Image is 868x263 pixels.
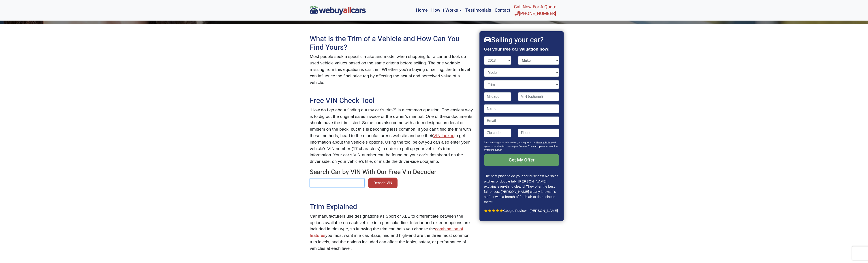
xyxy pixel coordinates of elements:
[433,133,454,138] a: VIN lookup
[310,54,470,85] span: Most people seek a specific make and model when shopping for a car and look up used vehicle value...
[484,36,559,44] h2: Selling your car?
[310,35,473,52] h2: What is the Trim of a Vehicle and How Can You Find Yours?
[310,108,473,138] span: “How do I go about finding out my car’s trim?” is a common question. The easiest way is to dig ou...
[484,117,559,125] input: Email
[310,133,470,164] span: to get information about the vehicle’s options. Using the tool below you can also enter your vehi...
[518,129,559,137] input: Phone
[518,92,559,101] input: VIN (optional)
[536,141,552,144] a: Privacy Policy
[484,173,559,204] p: The best place to do your car business! No sales pitches or double talk. [PERSON_NAME] explains e...
[368,178,398,188] button: Decode VIN
[310,168,473,176] h3: Search Car by VIN With Our Free Vin Decoder
[430,2,464,19] a: How It Works
[493,2,512,19] a: Contact
[310,233,470,251] span: you most want in a car. Base, mid and high-end are the three most common trim levels, and the opt...
[484,104,559,113] input: Name
[484,154,559,166] input: Get My Offer
[512,2,558,19] a: Call Now For A Quote[PHONE_NUMBER]
[310,95,374,106] span: Free VIN Check Tool
[484,129,511,137] input: Zip code
[484,92,511,101] input: Mileage
[310,227,463,238] a: combination of features
[484,56,559,173] form: Contact form
[310,201,357,212] span: Trim Explained
[414,2,430,19] a: Home
[484,208,559,213] p: Google Review - [PERSON_NAME]
[484,47,549,51] strong: Get your free car valuation now!
[310,6,366,15] img: We Buy All Cars in NJ logo
[310,214,470,231] span: Car manufacturers use designations as Sport or XLE to differentiate between the options available...
[464,2,493,19] a: Testimonials
[484,141,559,154] p: By submitting your information, you agree to our and agree to receive text messages from us. You ...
